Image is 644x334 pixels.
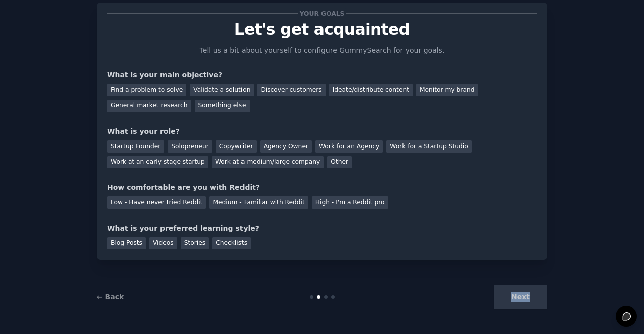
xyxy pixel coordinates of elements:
div: Solopreneur [168,140,212,153]
p: Let's get acquainted [107,21,537,38]
div: Work at an early stage startup [107,156,208,169]
div: Work for an Agency [315,140,383,153]
div: Work for a Startup Studio [386,140,471,153]
div: Other [327,156,352,169]
div: Something else [195,100,250,113]
p: Tell us a bit about yourself to configure GummySearch for your goals. [195,45,449,56]
div: Discover customers [257,84,325,96]
div: Low - Have never tried Reddit [107,196,206,209]
div: Copywriter [216,140,257,153]
div: Find a problem to solve [107,84,186,96]
div: What is your role? [107,126,537,137]
div: High - I'm a Reddit pro [312,196,388,209]
div: Ideate/distribute content [329,84,413,96]
div: Blog Posts [107,237,146,250]
div: Videos [149,237,177,250]
div: Agency Owner [260,140,312,153]
div: Stories [181,237,209,250]
div: Checklists [212,237,251,250]
a: ← Back [97,293,124,301]
div: Medium - Familiar with Reddit [209,196,308,209]
div: Work at a medium/large company [212,156,324,169]
span: Your goals [298,8,346,19]
div: Monitor my brand [416,84,478,96]
div: Validate a solution [190,84,254,96]
div: General market research [107,100,191,113]
div: How comfortable are you with Reddit? [107,182,537,193]
div: What is your preferred learning style? [107,223,537,234]
div: What is your main objective? [107,70,537,80]
div: Startup Founder [107,140,164,153]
